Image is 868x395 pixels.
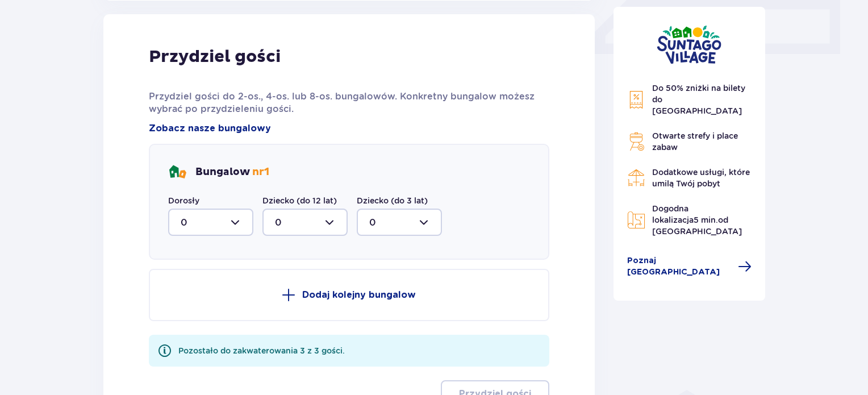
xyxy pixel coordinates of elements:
[357,195,428,206] label: Dziecko (do 3 lat)
[149,122,271,135] a: Zobacz nasze bungalowy
[627,255,732,278] span: Poznaj [GEOGRAPHIC_DATA]
[652,204,742,236] span: Dogodna lokalizacja od [GEOGRAPHIC_DATA]
[149,46,281,68] p: Przydziel gości
[149,90,549,115] p: Przydziel gości do 2-os., 4-os. lub 8-os. bungalowów. Konkretny bungalow możesz wybrać po przydzi...
[262,195,337,206] label: Dziecko (do 12 lat)
[627,132,645,151] img: Grill Icon
[694,215,718,224] span: 5 min.
[627,90,645,109] img: Discount Icon
[252,165,269,178] span: nr 1
[168,163,186,181] img: bungalows Icon
[652,84,745,115] span: Do 50% zniżki na bilety do [GEOGRAPHIC_DATA]
[195,165,269,179] p: Bungalow
[178,345,345,356] div: Pozostało do zakwaterowania 3 z 3 gości.
[627,255,752,278] a: Poznaj [GEOGRAPHIC_DATA]
[149,269,549,321] button: Dodaj kolejny bungalow
[652,131,738,152] span: Otwarte strefy i place zabaw
[627,169,645,187] img: Restaurant Icon
[302,289,416,301] p: Dodaj kolejny bungalow
[168,195,199,206] label: Dorosły
[627,211,645,229] img: Map Icon
[652,168,750,188] span: Dodatkowe usługi, które umilą Twój pobyt
[657,25,721,64] img: Suntago Village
